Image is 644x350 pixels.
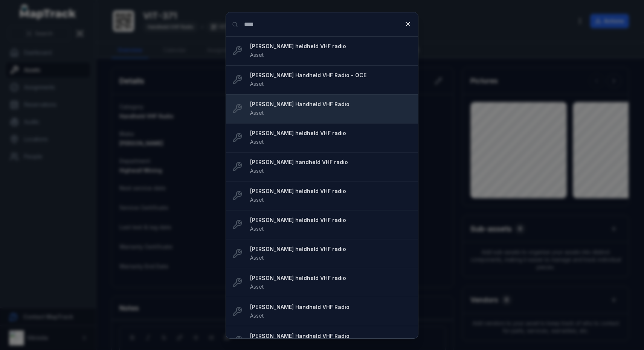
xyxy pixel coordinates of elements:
span: Asset [250,81,264,87]
strong: [PERSON_NAME] Handheld VHF Radio [250,100,412,108]
a: [PERSON_NAME] heldheld VHF radioAsset [250,274,412,291]
span: Asset [250,283,264,290]
strong: [PERSON_NAME] heldheld VHF radio [250,187,412,195]
strong: [PERSON_NAME] heldheld VHF radio [250,129,412,137]
span: Asset [250,225,264,232]
a: [PERSON_NAME] Handheld VHF RadioAsset [250,303,412,320]
a: [PERSON_NAME] heldheld VHF radioAsset [250,129,412,146]
span: Asset [250,167,264,174]
span: Asset [250,110,264,116]
span: Asset [250,138,264,145]
strong: [PERSON_NAME] Handheld VHF Radio - OCE [250,72,412,79]
strong: [PERSON_NAME] handheld VHF radio [250,158,412,166]
a: [PERSON_NAME] heldheld VHF radioAsset [250,216,412,233]
a: [PERSON_NAME] handheld VHF radioAsset [250,158,412,175]
strong: [PERSON_NAME] heldheld VHF radio [250,43,412,50]
a: [PERSON_NAME] heldheld VHF radioAsset [250,43,412,59]
strong: [PERSON_NAME] heldheld VHF radio [250,274,412,282]
a: [PERSON_NAME] heldheld VHF radioAsset [250,245,412,262]
strong: [PERSON_NAME] Handheld VHF Radio [250,332,412,340]
a: [PERSON_NAME] Handheld VHF Radio - OCEAsset [250,72,412,88]
a: [PERSON_NAME] heldheld VHF radioAsset [250,187,412,204]
span: Asset [250,196,264,203]
span: Asset [250,52,264,58]
strong: [PERSON_NAME] heldheld VHF radio [250,216,412,224]
span: Asset [250,254,264,261]
span: Asset [250,312,264,319]
a: [PERSON_NAME] Handheld VHF RadioAsset [250,100,412,117]
a: [PERSON_NAME] Handheld VHF Radio [250,332,412,349]
strong: [PERSON_NAME] Handheld VHF Radio [250,303,412,311]
strong: [PERSON_NAME] heldheld VHF radio [250,245,412,253]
